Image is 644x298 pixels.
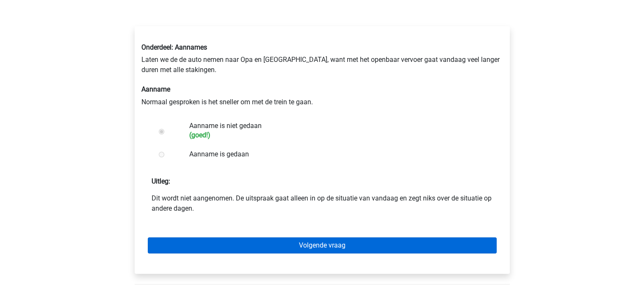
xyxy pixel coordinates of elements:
p: Dit wordt niet aangenomen. De uitspraak gaat alleen in op de situatie van vandaag en zegt niks ov... [152,193,493,214]
h6: Onderdeel: Aannames [141,43,503,51]
div: Laten we de de auto nemen naar Opa en [GEOGRAPHIC_DATA], want met het openbaar vervoer gaat vanda... [135,36,509,114]
h6: (goed!) [189,131,482,139]
a: Volgende vraag [148,237,497,253]
label: Aanname is niet gedaan [189,121,482,139]
label: Aanname is gedaan [189,149,482,159]
strong: Uitleg: [152,177,170,185]
h6: Aanname [141,85,503,93]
